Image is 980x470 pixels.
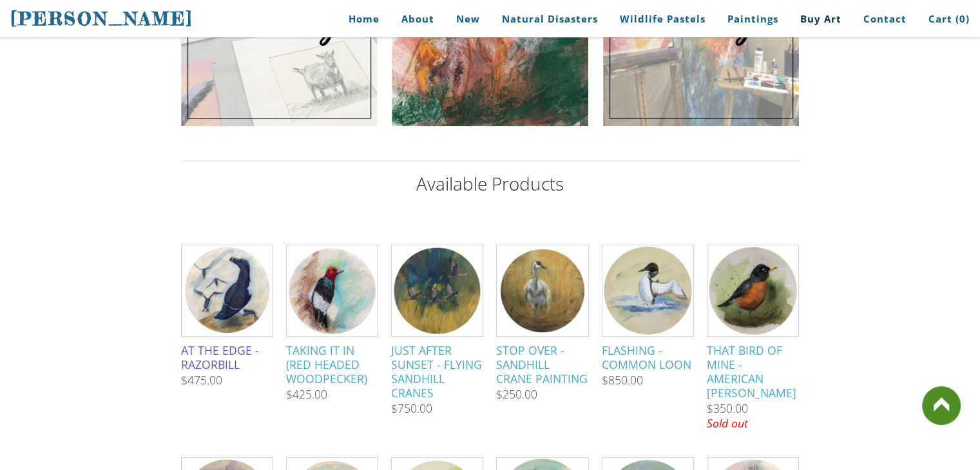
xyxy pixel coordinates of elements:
div: $250.00 [496,389,537,400]
a: Natural Disasters [492,5,608,33]
div: That Bird of mine - American [PERSON_NAME] [707,343,799,400]
img: s334435911736366985_p406_i4_w1500.jpeg [707,245,798,336]
a: At the Edge - Razorbill [181,245,273,371]
div: Flashing - Common Loon [602,343,694,371]
a: Flashing - Common Loon [602,245,694,371]
span: 0 [959,12,966,25]
img: s334435911736366985_p451_i1_w1500.jpeg [497,245,588,336]
a: Taking it in (Red Headed Woodpecker) [286,245,378,386]
div: Taking it in (Red Headed Woodpecker) [286,343,378,386]
img: s334435911736366985_p454_i1_w1116.jpeg [392,245,483,336]
a: Paintings [718,5,788,33]
a: Stop Over - Sandhill Crane Painting [496,245,588,386]
a: New [447,5,490,33]
span: [PERSON_NAME] [10,8,193,30]
div: Stop Over - Sandhill Crane Painting [496,343,588,386]
a: Buy Art [791,5,851,33]
a: About [392,5,444,33]
a: [PERSON_NAME] [10,6,193,31]
div: At the Edge - Razorbill [181,343,273,371]
img: s334435911736366985_p455_i1_w3023.jpeg [182,245,273,336]
div: $425.00 [286,389,327,400]
div: $475.00 [181,375,222,386]
a: Home [329,5,389,33]
a: Just After Sunset - Flying Sandhill Cranes [391,245,483,400]
a: Cart (0) [919,5,970,33]
div: $350.00 [707,403,748,415]
a: That Bird of mine - American [PERSON_NAME] [707,245,799,400]
img: s334435911736366985_p399_i4_w1500.jpeg [287,245,378,336]
a: Contact [854,5,916,33]
a: Wildlife Pastels [610,5,715,33]
p: Sold out [707,415,799,431]
div: $850.00 [602,375,643,386]
h2: Available Products [181,174,800,193]
div: $750.00 [391,403,432,415]
div: Just After Sunset - Flying Sandhill Cranes [391,343,483,400]
img: s334435911736366985_p441_i3_w1500.jpeg [602,245,693,336]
